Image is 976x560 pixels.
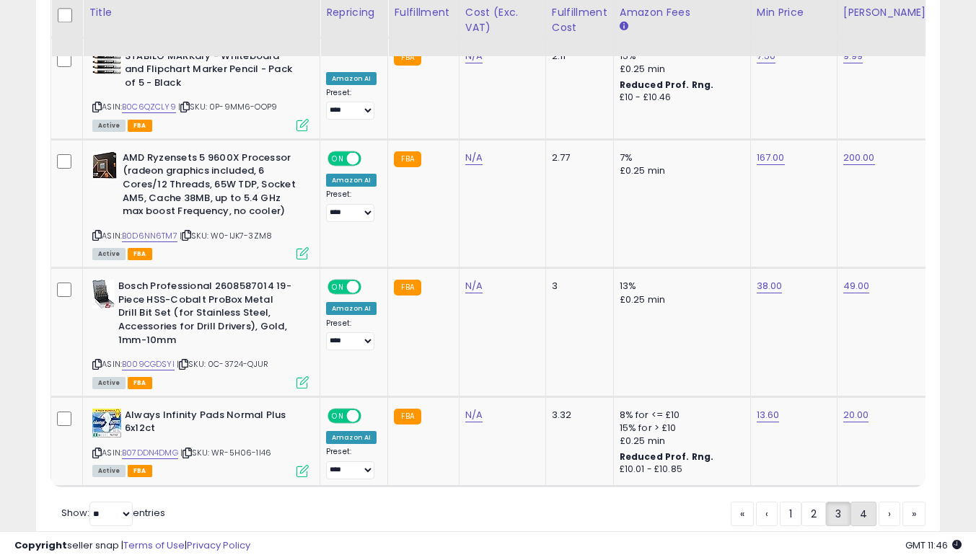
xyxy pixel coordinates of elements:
div: 3.32 [552,409,602,422]
div: ASIN: [92,409,309,476]
div: Amazon Fees [620,5,744,20]
div: Amazon AI [326,72,377,85]
b: Bosch Professional 2608587014 19-Piece HSS-Cobalt ProBox Metal Drill Bit Set (for Stainless Steel... [118,280,294,350]
span: | SKU: 0P-9MM6-OOP9 [178,101,277,112]
b: AMD Ryzensets 5 9600X Processor (radeon graphics included, 6 Cores/12 Threads, 65W TDP, Socket AM... [123,151,298,222]
span: » [912,507,916,521]
img: 61iObCUefTL._SL40_.jpg [92,50,121,74]
div: 3 [552,280,602,293]
span: FBA [128,377,152,389]
img: 41ojk9g4BlL._SL40_.jpg [92,280,115,308]
a: 38.00 [757,279,783,293]
a: 20.00 [843,408,869,422]
small: FBA [394,50,421,66]
a: 2 [801,502,826,526]
span: All listings currently available for purchase on Amazon [92,120,126,132]
strong: Copyright [14,538,67,552]
span: ‹ [765,507,768,521]
b: Reduced Prof. Rng. [620,79,714,91]
div: Amazon AI [326,431,377,444]
span: 2025-09-18 11:46 GMT [905,538,962,552]
div: £0.25 min [620,293,739,306]
div: Amazon AI [326,302,377,315]
div: 13% [620,280,739,293]
span: ON [329,409,347,422]
div: ASIN: [92,50,309,130]
div: seller snap | | [14,539,250,553]
small: FBA [394,280,421,295]
div: Amazon AI [326,174,377,187]
a: B07DDN4DMG [122,447,178,459]
small: FBA [394,151,421,167]
img: 41kb8AbxbTL._SL40_.jpg [92,151,119,180]
div: Fulfillment Cost [552,5,607,35]
span: Show: entries [61,506,165,520]
span: All listings currently available for purchase on Amazon [92,465,126,477]
div: £0.25 min [620,164,739,177]
div: Title [89,5,314,20]
img: 51mtR8NWh7L._SL40_.jpg [92,409,121,437]
a: B0D6NN6TM7 [122,230,177,242]
div: Preset: [326,447,377,479]
a: 49.00 [843,279,870,293]
a: 4 [850,502,876,526]
a: Privacy Policy [187,538,250,552]
div: £0.25 min [620,63,739,76]
span: « [740,507,744,521]
span: OFF [359,281,382,293]
div: £10 - £10.46 [620,92,739,104]
small: Amazon Fees. [620,20,628,33]
span: FBA [128,465,152,477]
span: OFF [359,152,382,164]
div: ASIN: [92,280,309,386]
div: Preset: [326,88,377,120]
div: Repricing [326,5,382,20]
span: › [888,507,891,521]
a: 3 [826,502,850,526]
span: All listings currently available for purchase on Amazon [92,248,126,260]
a: 200.00 [843,151,875,165]
span: All listings currently available for purchase on Amazon [92,377,126,389]
div: Min Price [757,5,831,20]
a: N/A [465,151,483,165]
a: Terms of Use [123,538,185,552]
span: OFF [359,409,382,422]
span: | SKU: W0-IJK7-3ZM8 [180,230,272,241]
div: [PERSON_NAME] [843,5,929,20]
div: ASIN: [92,151,309,258]
div: 8% for <= £10 [620,409,739,422]
div: £10.01 - £10.85 [620,463,739,476]
span: FBA [128,248,152,260]
div: 7% [620,151,739,164]
b: STABILO MARKdry - Whiteboard and Flipchart Marker Pencil - Pack of 5 - Black [125,50,300,94]
span: ON [329,281,347,293]
div: 2.77 [552,151,602,164]
a: B009CGDSYI [122,358,175,370]
div: Preset: [326,190,377,222]
a: N/A [465,279,483,293]
div: Cost (Exc. VAT) [465,5,540,35]
a: B0C6QZCLY9 [122,101,176,113]
a: 1 [780,502,801,526]
div: Preset: [326,319,377,351]
span: ON [329,152,347,164]
a: 167.00 [757,151,785,165]
b: Reduced Prof. Rng. [620,450,714,463]
a: N/A [465,408,483,422]
span: | SKU: 0C-3724-QJUR [177,358,268,370]
span: | SKU: WR-5H06-1I46 [180,447,271,458]
div: Fulfillment [394,5,452,20]
a: 13.60 [757,408,780,422]
b: Always Infinity Pads Normal Plus 6x12ct [125,409,300,439]
small: FBA [394,409,421,425]
span: FBA [128,120,152,132]
div: 15% for > £10 [620,422,739,435]
div: £0.25 min [620,435,739,448]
